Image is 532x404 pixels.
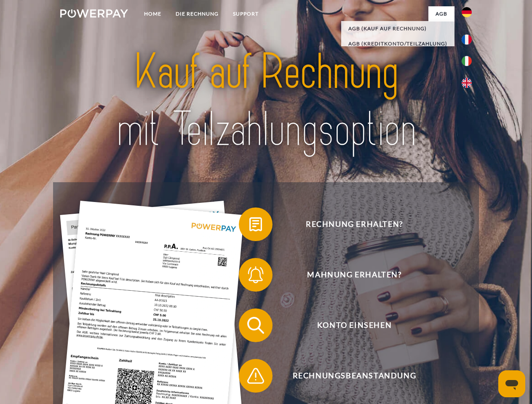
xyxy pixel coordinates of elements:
img: qb_bell.svg [245,264,266,285]
img: en [462,78,472,88]
a: SUPPORT [226,6,266,21]
img: qb_bill.svg [245,214,266,235]
span: Rechnungsbeanstandung [251,359,457,393]
button: Mahnung erhalten? [239,258,458,292]
span: Mahnung erhalten? [251,258,457,292]
img: logo-powerpay-white.svg [60,9,128,18]
a: agb [428,6,454,21]
span: Konto einsehen [251,308,457,342]
button: Konto einsehen [239,308,458,342]
button: Rechnungsbeanstandung [239,359,458,393]
a: Home [137,6,168,21]
a: AGB (Kauf auf Rechnung) [341,21,454,36]
a: AGB (Kreditkonto/Teilzahlung) [341,36,454,51]
img: qb_search.svg [245,315,266,336]
img: qb_warning.svg [245,365,266,386]
a: DIE RECHNUNG [168,6,226,21]
img: de [462,7,472,17]
span: Rechnung erhalten? [251,207,457,241]
img: title-powerpay_de.svg [80,40,452,161]
iframe: Schaltfläche zum Öffnen des Messaging-Fensters [498,370,525,397]
img: fr [462,35,472,45]
img: it [462,56,472,66]
button: Rechnung erhalten? [239,207,458,241]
